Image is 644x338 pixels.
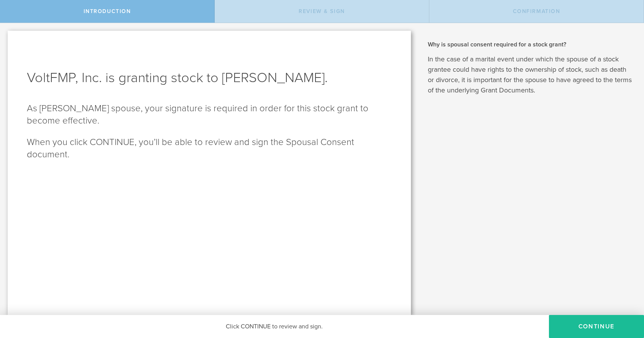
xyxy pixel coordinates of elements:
[27,136,392,161] p: When you click CONTINUE, you’ll be able to review and sign the Spousal Consent document.
[299,8,345,15] span: Review & Sign
[27,69,392,87] h1: VoltFMP, Inc. is granting stock to [PERSON_NAME].
[84,8,131,15] span: Introduction
[27,102,392,127] p: As [PERSON_NAME] spouse, your signature is required in order for this stock grant to become effec...
[428,40,632,49] h2: Why is spousal consent required for a stock grant?
[513,8,560,15] span: Confirmation
[549,315,644,338] button: CONTINUE
[428,54,632,96] p: In the case of a marital event under which the spouse of a stock grantee could have rights to the...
